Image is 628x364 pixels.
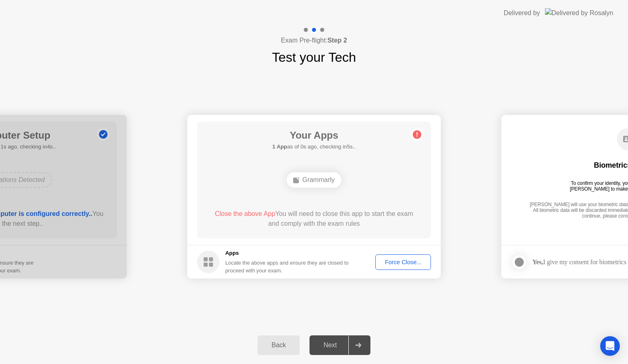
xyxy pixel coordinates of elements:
[272,144,287,150] b: 1 App
[215,210,275,217] span: Close the above App
[225,259,349,274] div: Locate the above apps and ensure they are closed to proceed with your exam.
[600,336,620,356] div: Open Intercom Messenger
[327,37,347,44] b: Step 2
[272,128,356,143] h1: Your Apps
[504,8,540,18] div: Delivered by
[545,8,613,18] img: Delivered by Rosalyn
[378,259,428,265] div: Force Close...
[258,335,300,355] button: Back
[310,335,370,355] button: Next
[272,143,356,151] h5: as of 0s ago, checking in5s..
[225,249,349,257] h5: Apps
[375,254,431,270] button: Force Close...
[281,36,347,45] h4: Exam Pre-flight:
[209,209,419,229] div: You will need to close this app to start the exam and comply with the exam rules
[260,342,297,349] div: Back
[272,47,356,67] h1: Test your Tech
[312,342,348,349] div: Next
[532,258,543,265] strong: Yes,
[287,172,341,188] div: Grammarly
